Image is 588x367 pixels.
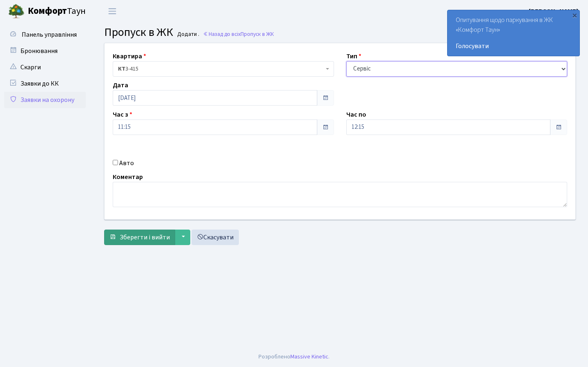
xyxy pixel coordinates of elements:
a: Заявки на охорону [4,92,86,108]
span: Пропуск в ЖК [104,24,173,40]
span: Таун [28,4,86,18]
label: Дата [113,80,128,90]
label: Авто [119,158,134,168]
a: Massive Kinetic [290,352,328,361]
a: Скасувати [192,230,239,245]
button: Зберегти і вийти [104,230,175,245]
span: Зберегти і вийти [120,233,170,242]
span: Панель управління [22,30,77,39]
label: Квартира [113,51,146,61]
label: Тип [346,51,361,61]
div: Розроблено . [258,352,330,361]
b: [PERSON_NAME] [529,7,578,16]
a: [PERSON_NAME] [529,7,578,16]
a: Скарги [4,59,86,75]
label: Час з [113,110,132,119]
a: Бронювання [4,43,86,59]
small: Додати . [176,31,199,38]
a: Заявки до КК [4,75,86,92]
span: <b>КТ</b>&nbsp;&nbsp;&nbsp;&nbsp;3-415 [118,65,324,73]
img: logo.png [8,3,24,20]
div: × [570,11,579,19]
b: КТ [118,65,125,73]
label: Коментар [113,172,143,182]
span: Пропуск в ЖК [241,30,274,38]
a: Назад до всіхПропуск в ЖК [203,30,274,38]
b: Комфорт [28,4,67,18]
a: Панель управління [4,27,86,43]
label: Час по [346,110,366,119]
span: <b>КТ</b>&nbsp;&nbsp;&nbsp;&nbsp;3-415 [113,61,334,77]
div: Опитування щодо паркування в ЖК «Комфорт Таун» [448,10,579,56]
a: Голосувати [456,41,571,51]
button: Переключити навігацію [102,4,122,18]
